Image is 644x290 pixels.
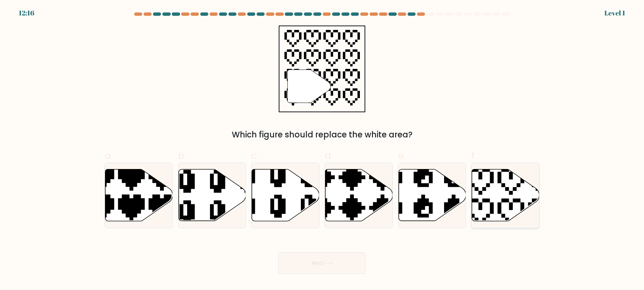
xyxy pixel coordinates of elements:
button: Next [278,252,366,274]
div: Which figure should replace the white area? [109,129,535,141]
div: 12:16 [19,8,34,18]
span: c. [251,149,259,162]
div: Level 1 [604,8,625,18]
span: f. [471,149,476,162]
g: " [287,70,330,103]
span: d. [325,149,333,162]
span: b. [178,149,186,162]
span: a. [105,149,113,162]
span: e. [398,149,406,162]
